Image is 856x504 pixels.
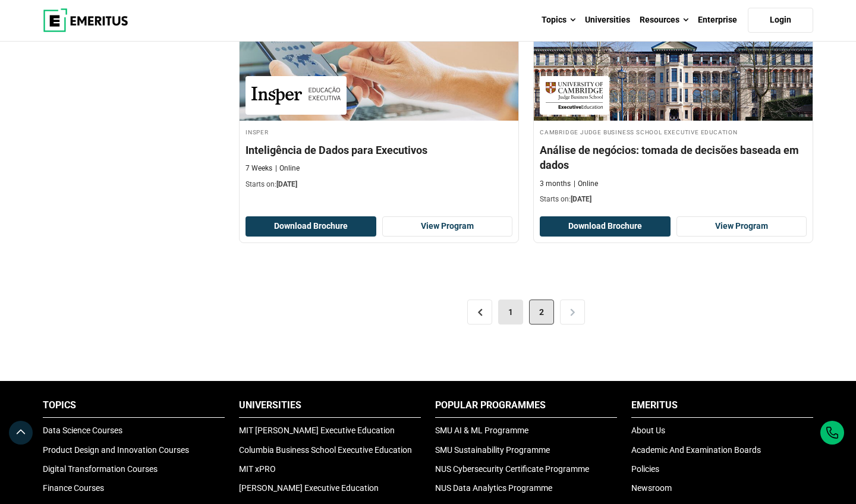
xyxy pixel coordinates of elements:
a: Data Science and Analytics Course by Cambridge Judge Business School Executive Education - Octobe... [534,2,813,210]
button: Download Brochure [246,216,376,237]
a: Data Science Courses [43,426,122,435]
a: Product Design and Innovation Courses [43,445,189,455]
a: About Us [631,426,665,435]
a: NUS Cybersecurity Certificate Programme [435,464,589,474]
h4: Análise de negócios: tomada de decisões baseada em dados [540,143,807,172]
a: SMU AI & ML Programme [435,426,528,435]
p: 3 months [540,179,571,189]
span: [DATE] [276,180,297,188]
a: Login [748,8,813,33]
a: 1 [498,300,523,325]
button: Download Brochure [540,216,671,237]
a: SMU Sustainability Programme [435,445,550,455]
a: MIT xPRO [239,464,276,474]
h4: Inteligência de Dados para Executivos [246,143,512,157]
a: Policies [631,464,659,474]
img: Insper [251,82,341,109]
a: MIT [PERSON_NAME] Executive Education [239,426,395,435]
p: Starts on: [540,194,807,204]
a: Newsroom [631,483,672,493]
a: Finance Courses [43,483,104,493]
a: Columbia Business School Executive Education [239,445,412,455]
a: Digital Transformation Courses [43,464,158,474]
a: View Program [676,216,807,237]
a: Academic And Examination Boards [631,445,761,455]
a: [PERSON_NAME] Executive Education [239,483,379,493]
h4: Cambridge Judge Business School Executive Education [540,127,807,137]
a: NUS Data Analytics Programme [435,483,552,493]
p: Online [275,163,300,174]
span: 2 [529,300,554,325]
span: [DATE] [571,195,591,203]
a: < [467,300,492,325]
img: Análise de negócios: tomada de decisões baseada em dados | Online Data Science and Analytics Course [534,2,813,121]
img: Inteligência de Dados para Executivos | Online Data Science and Analytics Course [240,2,518,121]
p: Starts on: [246,179,512,190]
a: View Program [382,216,513,237]
p: Online [574,179,598,189]
img: Cambridge Judge Business School Executive Education [546,82,603,109]
p: 7 Weeks [246,163,272,174]
h4: Insper [246,127,512,137]
a: Data Science and Analytics Course by Insper - October 20, 2025 Insper Insper Inteligência de Dado... [240,2,518,196]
